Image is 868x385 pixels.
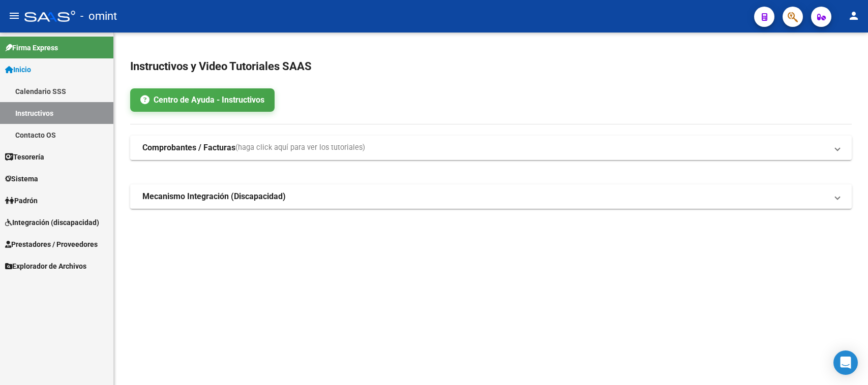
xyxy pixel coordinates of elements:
[5,64,31,75] span: Inicio
[8,10,20,22] mat-icon: menu
[5,195,38,206] span: Padrón
[130,184,852,209] mat-expansion-panel-header: Mecanismo Integración (Discapacidad)
[142,142,235,153] strong: Comprobantes / Facturas
[130,88,275,112] a: Centro de Ayuda - Instructivos
[5,173,38,184] span: Sistema
[5,261,86,272] span: Explorador de Archivos
[848,10,860,22] mat-icon: person
[5,42,58,53] span: Firma Express
[5,217,99,228] span: Integración (discapacidad)
[5,239,98,250] span: Prestadores / Proveedores
[130,57,852,76] h2: Instructivos y Video Tutoriales SAAS
[5,151,44,163] span: Tesorería
[80,5,117,27] span: - omint
[833,350,858,375] div: Open Intercom Messenger
[130,136,852,160] mat-expansion-panel-header: Comprobantes / Facturas(haga click aquí para ver los tutoriales)
[142,191,286,202] strong: Mecanismo Integración (Discapacidad)
[235,142,365,153] span: (haga click aquí para ver los tutoriales)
